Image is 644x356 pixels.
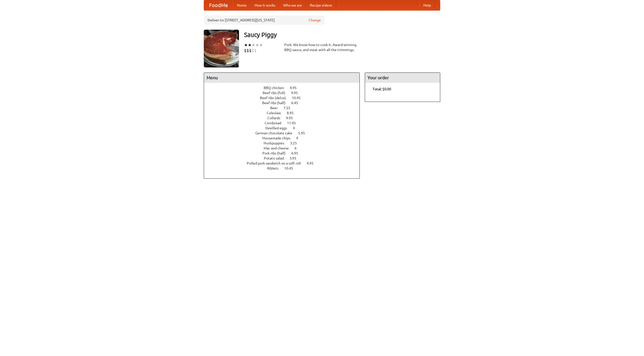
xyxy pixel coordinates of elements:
h4: Your order [365,73,440,83]
a: German chocolate cake 5.95 [255,131,314,135]
span: 5.95 [298,131,310,135]
a: Collards 9.95 [267,116,302,120]
h3: Saucy Piggy [244,30,440,40]
a: BBQ chicken 4.95 [264,86,306,90]
span: Mac and cheese [264,146,294,150]
h4: Menu [204,73,359,83]
a: Beer 7.55 [270,106,300,110]
li: $ [254,48,257,53]
span: 10.45 [284,166,298,170]
a: Home [233,0,251,10]
span: Coleslaw [267,111,286,115]
span: Housemade chips [262,136,295,140]
span: 4.95 [307,161,318,165]
div: Deliver to: [STREET_ADDRESS][US_STATE] [204,16,325,25]
span: Beef ribs (half) [262,101,291,105]
span: Hushpuppies [264,141,289,145]
li: ★ [248,42,252,48]
span: 3.95 [290,156,301,160]
span: Pork ribs (half) [262,151,291,155]
span: 8.95 [287,111,299,115]
a: Pulled pork sandwich on a soft roll 4.95 [247,161,323,165]
span: Riblets [267,166,284,170]
a: Help [419,0,435,10]
span: Beer [270,106,283,110]
a: Devilled eggs 4 [265,126,304,130]
a: How it works [251,0,279,10]
span: Devilled eggs [265,126,292,130]
span: 4 [293,126,300,130]
span: BBQ chicken [264,86,289,90]
li: $ [247,48,249,53]
span: German chocolate cake [255,131,297,135]
a: Pork ribs (half) 6.95 [262,151,307,155]
span: 3.25 [290,141,302,145]
span: 4.95 [290,86,302,90]
li: ★ [255,42,259,48]
a: Beef ribs (full) 9.95 [263,91,307,95]
img: angular.jpg [204,30,239,67]
span: Potato salad [264,156,289,160]
span: 9.95 [286,116,298,120]
div: Pork. We know how to cook it. Award-winning BBQ sauce, and meat with all the trimmings. [284,42,360,52]
span: Beef ribs (full) [263,91,290,95]
li: ★ [252,42,255,48]
a: Potato salad 3.95 [264,156,306,160]
span: 7.55 [284,106,295,110]
li: $ [244,48,247,53]
a: Beef ribs (delux) 10.45 [260,96,310,100]
span: 4 [296,136,303,140]
span: 6.95 [291,151,303,155]
a: Coleslaw 8.95 [267,111,303,115]
a: Housemade chips 4 [262,136,307,140]
span: Pulled pork sandwich on a soft roll [247,161,306,165]
a: Change [309,18,321,23]
b: Total: $0.00 [373,87,391,91]
span: 11.45 [287,121,301,125]
span: 10.45 [292,96,306,100]
li: ★ [259,42,263,48]
span: Collards [267,116,285,120]
a: Recipe videos [306,0,336,10]
li: ★ [244,42,248,48]
li: $ [249,48,252,53]
span: 6.45 [291,101,303,105]
a: Who we are [279,0,306,10]
a: FoodMe [204,0,233,10]
a: Mac and cheese 6 [264,146,306,150]
span: 9.95 [291,91,303,95]
span: Beef ribs (delux) [260,96,291,100]
a: Beef ribs (half) 6.45 [262,101,307,105]
li: $ [252,48,254,53]
a: Hushpuppies 3.25 [264,141,306,145]
a: Cornbread 11.45 [265,121,305,125]
span: Cornbread [265,121,286,125]
a: Riblets 10.45 [267,166,302,170]
span: 6 [295,146,302,150]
